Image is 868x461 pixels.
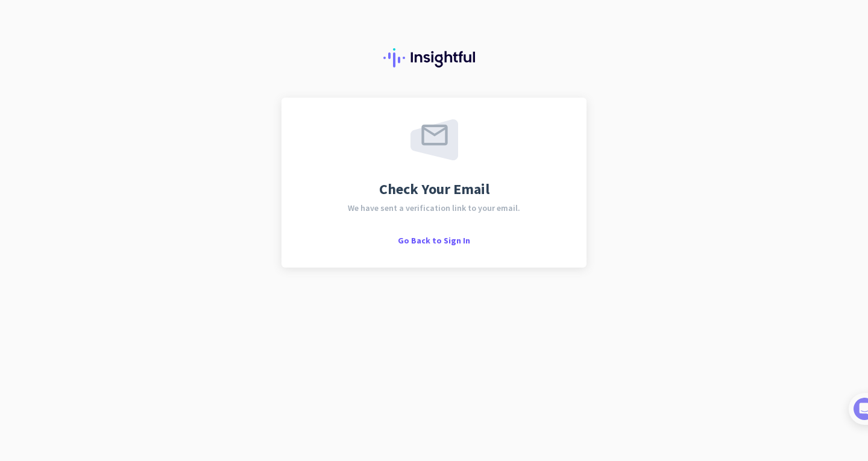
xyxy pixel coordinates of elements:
img: Insightful [383,48,485,67]
img: email-sent [410,119,458,160]
span: Check Your Email [379,182,489,196]
span: We have sent a verification link to your email. [348,204,520,212]
span: Go Back to Sign In [398,235,470,246]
